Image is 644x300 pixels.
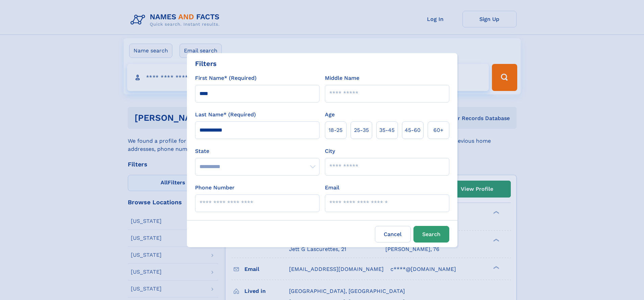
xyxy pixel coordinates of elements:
[195,74,257,82] label: First Name* (Required)
[433,126,444,134] span: 60+
[405,126,421,134] span: 45‑60
[354,126,369,134] span: 25‑35
[195,184,235,192] label: Phone Number
[325,111,335,119] label: Age
[325,147,335,155] label: City
[325,184,339,192] label: Email
[325,74,359,82] label: Middle Name
[195,147,319,155] label: State
[195,111,256,119] label: Last Name* (Required)
[413,226,449,243] button: Search
[375,226,411,243] label: Cancel
[195,59,217,69] div: Filters
[329,126,342,134] span: 18‑25
[379,126,395,134] span: 35‑45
